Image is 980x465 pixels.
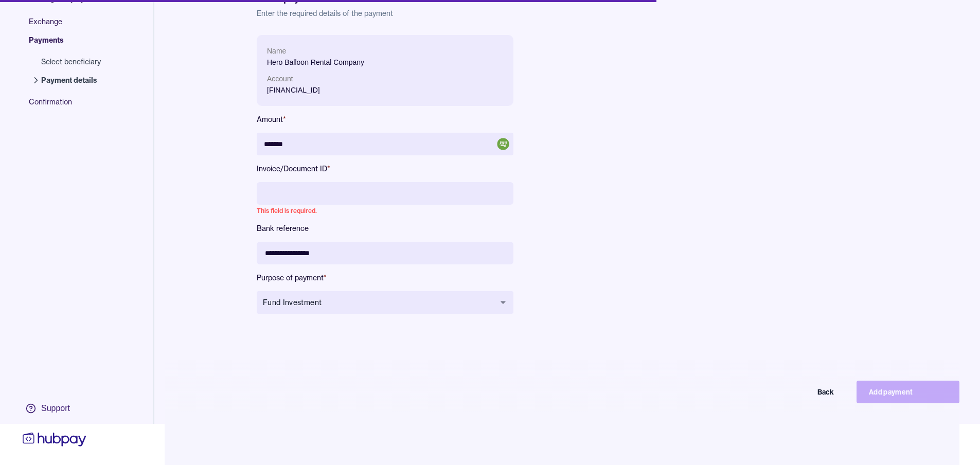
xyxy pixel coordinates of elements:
[29,97,111,115] span: Confirmation
[41,57,101,67] span: Select beneficiary
[257,164,513,174] label: Invoice/Document ID
[257,223,513,234] label: Bank reference
[41,75,101,85] span: Payment details
[41,403,70,414] div: Support
[29,35,111,53] span: Payments
[267,73,503,84] p: Account
[267,45,503,57] p: Name
[29,16,111,35] span: Exchange
[257,207,513,215] p: This field is required.
[257,114,513,124] label: Amount
[257,8,878,19] p: Enter the required details of the payment
[267,57,503,68] p: Hero Balloon Rental Company
[21,398,88,419] a: Support
[263,297,495,308] span: Fund Investment
[257,273,513,283] label: Purpose of payment
[743,381,846,403] button: Back
[267,84,503,96] p: [FINANCIAL_ID]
